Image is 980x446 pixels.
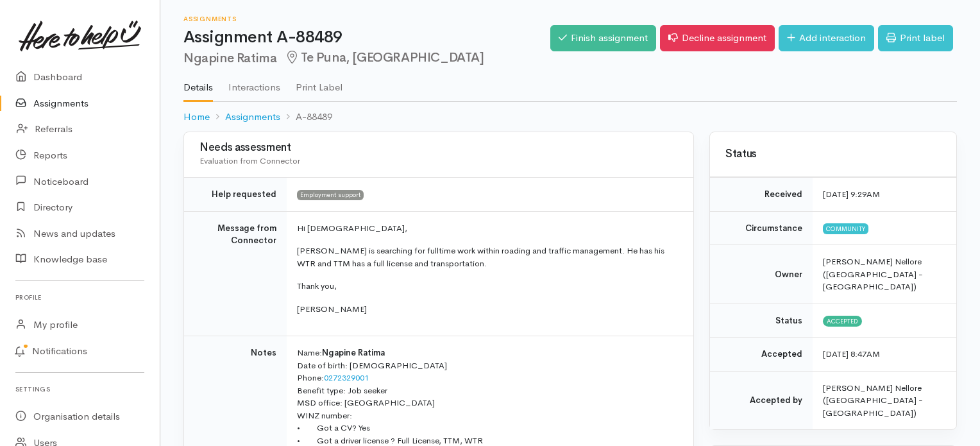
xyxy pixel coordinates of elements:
td: Status [710,304,813,338]
h2: Ngapine Ratima [183,51,550,65]
h6: Assignments [183,15,550,22]
span: Employment support [297,190,364,200]
a: Details [183,65,213,102]
a: Assignments [225,110,280,124]
span: Community [823,223,868,234]
span: Ngapine Ratima [322,347,385,358]
nav: breadcrumb [183,102,957,132]
a: Add interaction [779,25,874,51]
td: Owner [710,245,813,304]
span: [PERSON_NAME] Nellore ([GEOGRAPHIC_DATA] - [GEOGRAPHIC_DATA]) [823,256,923,292]
td: Accepted [710,338,813,372]
h1: Assignment A-88489 [183,28,550,47]
a: Finish assignment [550,25,656,51]
td: [PERSON_NAME] Nellore ([GEOGRAPHIC_DATA] - [GEOGRAPHIC_DATA]) [813,371,956,429]
time: [DATE] 9:29AM [823,189,880,200]
a: Interactions [228,65,280,101]
td: Received [710,178,813,212]
td: Accepted by [710,371,813,429]
a: Print label [878,25,953,51]
span: Te Puna, [GEOGRAPHIC_DATA] [284,49,484,65]
a: 0272329001 [324,372,369,383]
a: Home [183,110,210,124]
time: [DATE] 8:47AM [823,348,880,359]
h6: Settings [15,381,144,398]
span: Thank you, [297,280,337,291]
h6: Profile [15,289,144,306]
a: Print Label [296,65,342,101]
span: Accepted [823,316,862,326]
span: [PERSON_NAME] [297,304,367,314]
td: Help requested [184,178,287,212]
h3: Status [725,148,941,160]
td: Message from Connector [184,211,287,336]
h3: Needs assessment [199,142,678,154]
p: Hi [DEMOGRAPHIC_DATA], [297,222,678,235]
li: A-88489 [280,110,332,124]
span: Evaluation from Connector [199,155,300,166]
td: Circumstance [710,211,813,245]
span: [PERSON_NAME] is searching for fulltime work within roading and traffic management. He has his WT... [297,245,664,269]
a: Decline assignment [660,25,775,51]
